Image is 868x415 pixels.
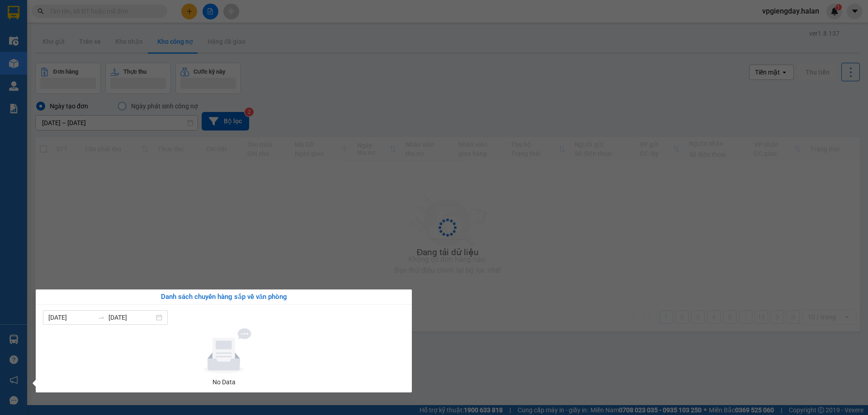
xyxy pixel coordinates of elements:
[47,377,401,387] div: No Data
[43,292,405,303] div: Danh sách chuyến hàng sắp về văn phòng
[98,314,105,321] span: swap-right
[48,312,94,322] input: Từ ngày
[108,312,154,322] input: Đến ngày
[98,314,105,321] span: to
